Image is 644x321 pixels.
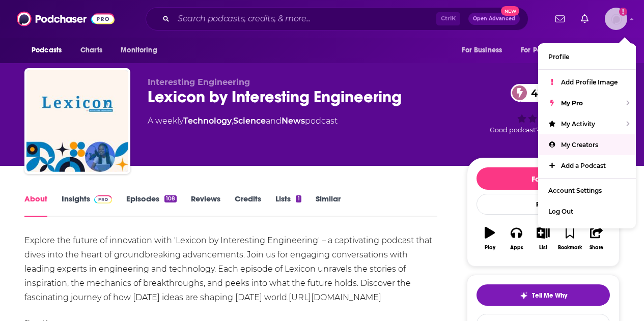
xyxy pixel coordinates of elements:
span: Log Out [548,208,573,215]
button: Follow [477,167,610,190]
span: My Creators [561,141,598,149]
span: New [501,6,519,16]
div: Share [590,245,603,251]
button: tell me why sparkleTell Me Why [477,284,610,306]
a: Profile [538,46,636,67]
span: My Pro [561,99,583,107]
img: tell me why sparkle [520,291,528,300]
button: open menu [455,41,515,60]
a: Episodes108 [126,194,177,217]
a: About [24,194,47,217]
button: Show profile menu [605,8,627,30]
a: [URL][DOMAIN_NAME] [289,293,381,302]
span: and [266,116,282,126]
img: User Profile [605,8,627,30]
span: Logged in as CierraSunPR [605,8,627,30]
span: Profile [548,53,569,61]
button: Share [583,220,610,257]
div: A weekly podcast [148,115,338,127]
button: open menu [582,41,620,60]
a: Science [233,116,266,126]
a: Similar [316,194,341,217]
a: My Creators [538,134,636,155]
button: Play [477,220,503,257]
span: Open Advanced [473,16,515,21]
svg: Add a profile image [619,8,627,16]
a: Credits [235,194,261,217]
div: Explore the future of innovation with 'Lexicon by Interesting Engineering' – a captivating podcas... [24,234,437,305]
input: Search podcasts, credits, & more... [174,11,436,27]
button: Open AdvancedNew [468,13,520,25]
a: Add Profile Image [538,72,636,93]
a: News [282,116,305,126]
div: Apps [510,245,523,251]
a: Show notifications dropdown [551,10,569,27]
button: open menu [24,41,75,60]
a: InsightsPodchaser Pro [62,194,112,217]
button: Apps [503,220,529,257]
span: For Business [462,43,502,57]
span: Good podcast? Give it some love! [490,126,597,134]
span: Interesting Engineering [148,77,250,87]
span: Add a Podcast [561,162,606,169]
div: 43Good podcast? Give it some love! [467,77,620,140]
div: Rate [477,194,610,215]
button: List [530,220,556,257]
span: Charts [80,43,102,57]
span: Tell Me Why [532,291,567,300]
ul: Show profile menu [538,43,636,228]
div: 1 [296,195,301,202]
img: Podchaser Pro [94,195,112,203]
div: Bookmark [558,245,582,251]
span: Monitoring [121,43,157,57]
span: 43 [521,84,548,102]
div: List [539,245,547,251]
a: Charts [74,41,108,60]
div: Search podcasts, credits, & more... [146,7,528,31]
span: My Activity [561,120,595,128]
a: 43 [511,84,548,102]
a: Lists1 [275,194,301,217]
span: For Podcasters [521,43,570,57]
span: Ctrl K [436,12,460,25]
a: Add a Podcast [538,155,636,176]
span: , [232,116,233,126]
div: Play [485,245,495,251]
span: Podcasts [32,43,62,57]
span: Add Profile Image [561,78,618,86]
img: Podchaser - Follow, Share and Rate Podcasts [17,9,115,28]
a: Show notifications dropdown [577,10,593,27]
button: open menu [114,41,170,60]
button: open menu [514,41,584,60]
img: Lexicon by Interesting Engineering [26,70,128,172]
a: Reviews [191,194,220,217]
span: Account Settings [548,187,602,194]
div: 108 [164,195,177,202]
a: Account Settings [538,180,636,201]
button: Bookmark [556,220,583,257]
a: Technology [183,116,232,126]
